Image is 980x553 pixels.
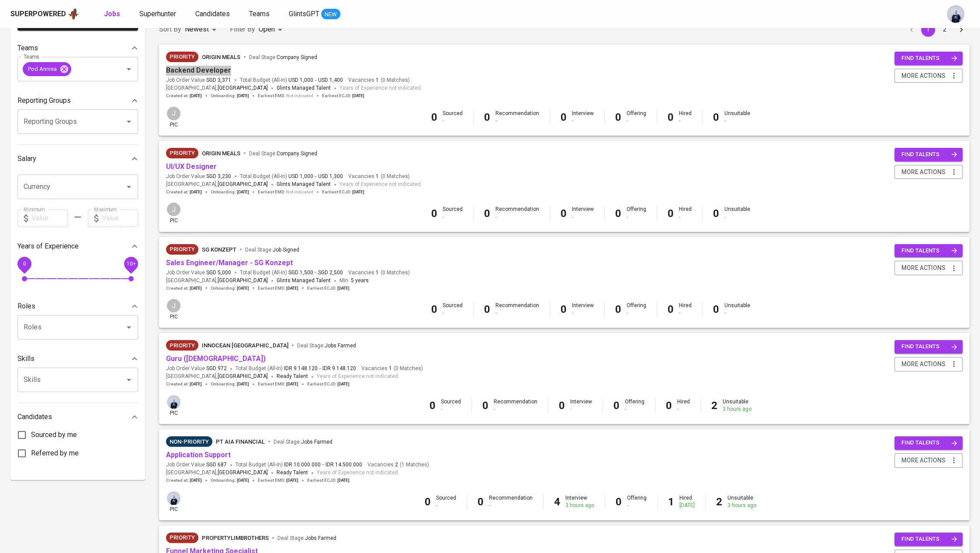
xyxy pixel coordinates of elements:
[711,399,717,412] b: 2
[286,189,313,195] span: Not indicated
[325,343,356,349] span: Jobs Farmed
[431,111,437,123] b: 0
[277,469,308,476] span: Ready Talent
[954,23,968,37] button: Go to next page
[166,180,268,189] span: [GEOGRAPHIC_DATA] ,
[206,269,231,276] span: SGD 5,000
[484,207,490,220] b: 0
[123,374,135,386] button: Open
[166,490,181,513] div: pic
[627,213,646,221] div: -
[348,77,410,84] span: Vacancies ( 0 Matches )
[351,277,369,283] span: 5 years
[288,77,313,84] span: USD 1,000
[166,269,231,276] span: Job Order Value
[307,285,350,291] span: Earliest ECJD :
[495,309,539,317] div: -
[894,340,963,353] button: find talents
[374,269,379,276] span: 1
[166,381,202,387] span: Created at :
[388,365,392,372] span: 1
[166,244,198,255] div: New Job received from Demand Team
[938,23,952,37] button: Go to page 2
[394,461,398,469] span: 2
[166,189,202,195] span: Created at :
[166,148,198,158] div: New Job received from Demand Team
[668,111,674,123] b: 0
[337,477,350,483] span: [DATE]
[317,469,399,477] span: Years of Experience not indicated.
[123,321,135,333] button: Open
[249,54,317,60] span: Deal Stage :
[190,477,202,483] span: [DATE]
[249,10,270,18] span: Teams
[724,206,750,220] div: Unsuitable
[894,436,963,450] button: find talents
[286,285,298,291] span: [DATE]
[166,298,181,313] div: J
[166,259,293,267] a: Sales Engineer/Manager - SG Konzept
[206,77,231,84] span: SGD 3,371
[903,23,970,37] nav: pagination navigation
[307,477,350,483] span: Earliest ECJD :
[190,189,202,195] span: [DATE]
[190,93,202,99] span: [DATE]
[167,395,180,409] img: annisa@glints.com
[554,496,560,508] b: 4
[436,494,456,509] div: Sourced
[166,106,181,121] div: J
[216,438,265,445] span: PT AIA FINANCIAL
[166,162,217,171] a: UI/UX Designer
[627,117,646,125] div: -
[627,302,646,317] div: Offering
[724,213,750,221] div: -
[259,21,285,38] div: Open
[166,52,198,62] div: New Job received from Demand Team
[679,110,692,125] div: Hired
[10,7,80,21] a: Superpoweredapp logo
[10,9,66,19] div: Superpowered
[166,477,202,483] span: Created at :
[17,412,52,422] p: Candidates
[166,461,227,469] span: Job Order Value
[259,25,275,33] span: Open
[301,439,332,445] span: Jobs Farmed
[894,69,963,83] button: more actions
[288,173,313,180] span: USD 1,000
[104,9,122,20] a: Jobs
[104,10,120,18] b: Jobs
[495,117,539,125] div: -
[894,261,963,275] button: more actions
[166,202,181,217] div: J
[277,181,331,187] span: Glints Managed Talent
[249,9,271,20] a: Teams
[339,180,422,189] span: Years of Experience not indicated.
[307,381,350,387] span: Earliest ECJD :
[570,406,592,413] div: -
[494,398,537,413] div: Recommendation
[352,93,364,99] span: [DATE]
[211,189,249,195] span: Onboarding :
[322,189,364,195] span: Earliest ECJD :
[284,461,321,469] span: IDR 10.000.000
[297,343,356,349] span: Deal Stage :
[206,461,227,469] span: SGD 687
[724,117,750,125] div: -
[218,469,268,477] span: [GEOGRAPHIC_DATA]
[249,150,317,157] span: Deal Stage :
[17,95,71,106] p: Reporting Groups
[572,117,594,125] div: -
[218,276,268,285] span: [GEOGRAPHIC_DATA]
[724,110,750,125] div: Unsuitable
[337,285,350,291] span: [DATE]
[572,206,594,220] div: Interview
[17,350,138,367] div: Skills
[443,309,463,317] div: -
[570,398,592,413] div: Interview
[441,398,461,413] div: Sourced
[572,309,594,317] div: -
[339,84,422,93] span: Years of Experience not indicated.
[211,285,249,291] span: Onboarding :
[443,213,463,221] div: -
[723,398,751,413] div: Unsuitable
